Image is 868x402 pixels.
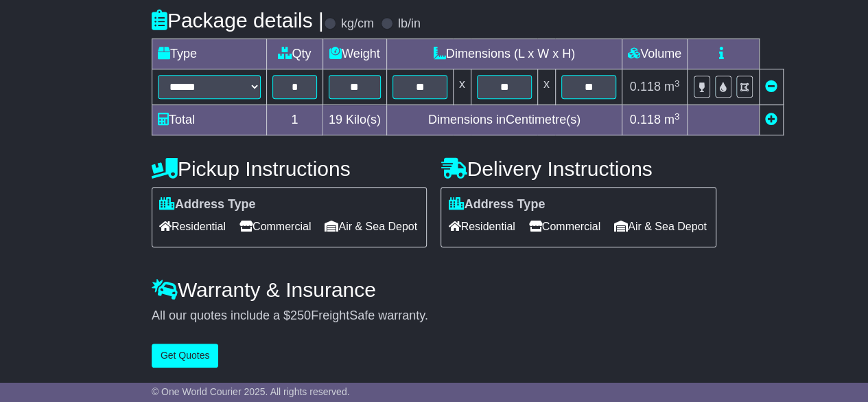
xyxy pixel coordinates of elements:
span: 19 [329,113,342,126]
span: Residential [159,216,226,237]
span: 250 [290,309,311,322]
td: 1 [266,105,322,135]
sup: 3 [675,78,680,89]
span: Air & Sea Depot [325,216,417,237]
span: Air & Sea Depot [614,216,707,237]
h4: Delivery Instructions [441,157,716,180]
span: 0.118 [630,80,661,93]
td: Dimensions in Centimetre(s) [386,105,622,135]
span: Commercial [239,216,311,237]
label: kg/cm [341,16,374,32]
td: x [453,69,471,105]
h4: Package details | [152,9,324,32]
td: Kilo(s) [322,105,386,135]
td: Volume [622,39,687,69]
label: Address Type [448,197,545,212]
div: All our quotes include a $ FreightSafe warranty. [152,309,716,324]
span: m [664,113,680,126]
a: Add new item [765,113,777,126]
h4: Warranty & Insurance [152,278,716,301]
td: x [537,69,555,105]
td: Dimensions (L x W x H) [386,39,622,69]
span: © One World Courier 2025. All rights reserved. [152,386,350,397]
label: lb/in [398,16,421,32]
span: Commercial [529,216,600,237]
span: 0.118 [630,113,661,126]
h4: Pickup Instructions [152,157,427,180]
span: Residential [448,216,515,237]
label: Address Type [159,197,256,212]
span: m [664,80,680,93]
td: Total [152,105,266,135]
button: Get Quotes [152,344,219,368]
td: Weight [322,39,386,69]
td: Qty [266,39,322,69]
sup: 3 [675,111,680,122]
td: Type [152,39,266,69]
a: Remove this item [765,80,777,93]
